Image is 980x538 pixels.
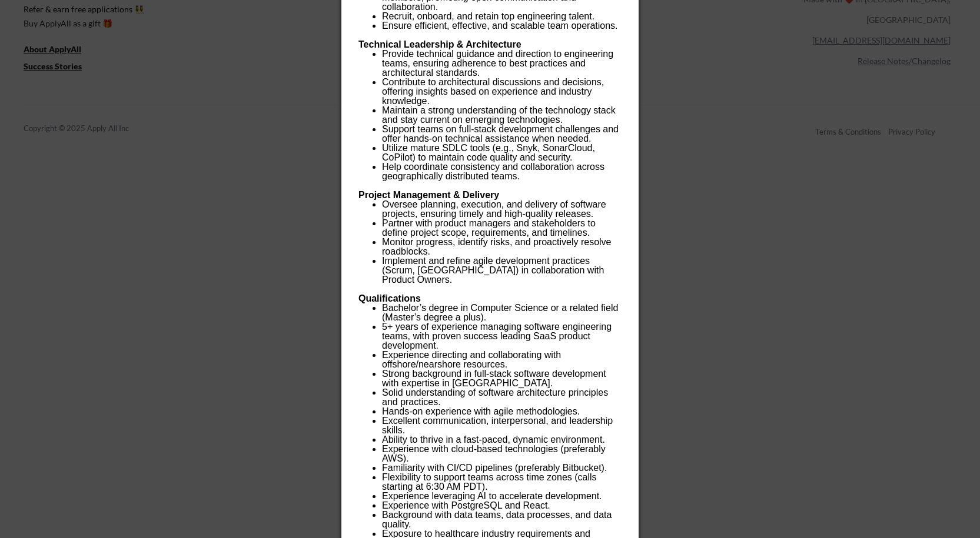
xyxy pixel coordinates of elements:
li: Oversee planning, execution, and delivery of software projects, ensuring timely and high-quality ... [382,200,621,219]
strong: Qualifications [358,293,421,303]
li: Implement and refine agile development practices (Scrum, [GEOGRAPHIC_DATA]) in collaboration with... [382,256,621,285]
li: 5+ years of experience managing software engineering teams, with proven success leading SaaS prod... [382,322,621,350]
li: Monitor progress, identify risks, and proactively resolve roadblocks. [382,238,621,256]
li: Ability to thrive in a fast-paced, dynamic environment. [382,435,621,445]
li: Familiarity with CI/CD pipelines (preferably Bitbucket). [382,463,621,473]
li: Experience with cloud-based technologies (preferably AWS). [382,445,621,463]
li: Support teams on full-stack development challenges and offer hands-on technical assistance when n... [382,125,621,143]
li: Bachelor’s degree in Computer Science or a related field (Master’s degree a plus). [382,303,621,322]
li: Experience directing and collaborating with offshore/nearshore resources. [382,350,621,369]
li: Recruit, onboard, and retain top engineering talent. [382,12,621,21]
li: Partner with product managers and stakeholders to define project scope, requirements, and timelines. [382,219,621,238]
li: Provide technical guidance and direction to engineering teams, ensuring adherence to best practic... [382,49,621,78]
strong: Project Management & Delivery [358,190,499,200]
li: Background with data teams, data processes, and data quality. [382,510,621,529]
li: Strong background in full-stack software development with expertise in [GEOGRAPHIC_DATA]. [382,369,621,388]
li: Help coordinate consistency and collaboration across geographically distributed teams. [382,162,621,191]
li: Maintain a strong understanding of the technology stack and stay current on emerging technologies. [382,106,621,125]
li: Experience with PostgreSQL and React. [382,501,621,510]
li: Ensure efficient, effective, and scalable team operations. [382,21,621,40]
li: Utilize mature SDLC tools (e.g., Snyk, SonarCloud, CoPilot) to maintain code quality and security. [382,143,621,162]
strong: Technical Leadership & Architecture [358,39,521,49]
li: Hands-on experience with agile methodologies. [382,407,621,416]
li: Experience leveraging AI to accelerate development. [382,492,621,501]
li: Contribute to architectural discussions and decisions, offering insights based on experience and ... [382,78,621,106]
li: Flexibility to support teams across time zones (calls starting at 6:30 AM PDT). [382,473,621,492]
li: Excellent communication, interpersonal, and leadership skills. [382,416,621,435]
li: Solid understanding of software architecture principles and practices. [382,388,621,407]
